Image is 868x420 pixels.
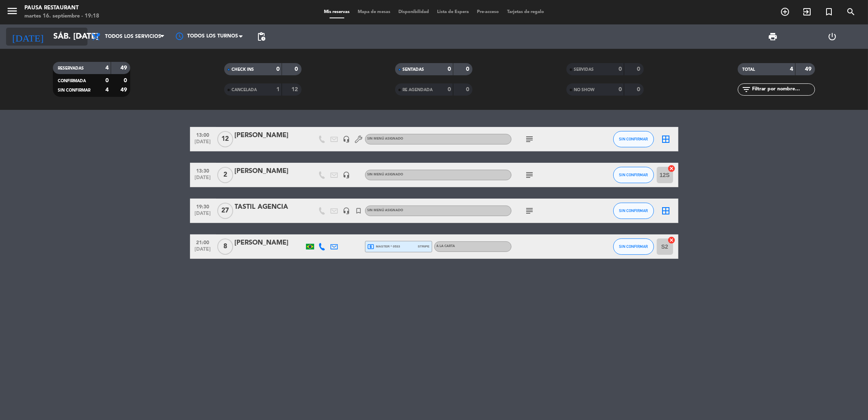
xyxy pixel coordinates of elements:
button: SIN CONFIRMAR [613,203,654,219]
div: [PERSON_NAME] [235,166,304,177]
i: border_all [661,206,671,216]
span: RE AGENDADA [402,88,433,92]
strong: 4 [105,65,109,71]
strong: 4 [105,87,109,93]
div: [PERSON_NAME] [235,238,304,248]
i: subject [525,206,535,216]
button: SIN CONFIRMAR [613,131,654,147]
i: add_circle_outline [780,7,790,17]
span: 21:00 [193,237,213,247]
span: Mis reservas [320,10,354,14]
span: [DATE] [193,139,213,149]
input: Filtrar por nombre... [752,85,815,94]
i: border_all [661,134,671,144]
strong: 49 [120,87,129,93]
span: Lista de Espera [433,10,473,14]
button: menu [6,5,18,20]
span: Pre-acceso [473,10,503,14]
i: subject [525,170,535,180]
span: 27 [217,203,233,219]
strong: 1 [276,87,280,92]
strong: 0 [466,66,471,72]
span: 8 [217,238,233,255]
i: menu [6,5,18,17]
div: Pausa Restaurant [24,4,99,12]
i: turned_in_not [824,7,834,17]
span: [DATE] [193,175,213,184]
strong: 0 [105,78,109,83]
span: Tarjetas de regalo [503,10,548,14]
span: 12 [217,131,233,147]
span: [DATE] [193,247,213,256]
span: Sin menú asignado [367,137,404,140]
i: exit_to_app [802,7,812,17]
i: turned_in_not [355,207,363,214]
div: martes 16. septiembre - 19:18 [24,12,99,20]
strong: 0 [637,66,642,72]
i: headset_mic [343,207,350,214]
i: filter_list [742,85,752,94]
span: print [768,32,778,42]
strong: 0 [466,87,471,92]
span: Disponibilidad [394,10,433,14]
span: NO SHOW [574,88,595,92]
strong: 49 [120,65,129,71]
span: 13:00 [193,130,213,139]
i: power_settings_new [827,32,837,42]
i: search [846,7,856,17]
span: SENTADAS [402,68,424,72]
strong: 0 [619,87,622,92]
span: CANCELADA [232,88,257,92]
strong: 49 [805,66,813,72]
div: TASTIL AGENCIA [235,202,304,212]
strong: 0 [637,87,642,92]
strong: 0 [295,66,300,72]
i: [DATE] [6,28,49,46]
span: Sin menú asignado [367,173,404,176]
span: Mapa de mesas [354,10,394,14]
span: master * 0533 [367,243,400,250]
strong: 0 [448,66,451,72]
span: TOTAL [743,68,755,72]
div: [PERSON_NAME] [235,130,304,141]
span: A LA CARTA [437,245,455,248]
i: headset_mic [343,171,350,179]
button: SIN CONFIRMAR [613,167,654,183]
span: SIN CONFIRMAR [619,137,648,141]
span: pending_actions [256,32,266,42]
span: Sin menú asignado [367,209,404,212]
span: SIN CONFIRMAR [619,244,648,249]
span: CHECK INS [232,68,254,72]
span: CONFIRMADA [58,79,86,83]
i: headset_mic [343,136,350,143]
strong: 4 [790,66,793,72]
span: 19:30 [193,201,213,211]
div: LOG OUT [802,24,862,49]
i: cancel [668,164,676,173]
span: [DATE] [193,211,213,220]
i: subject [525,134,535,144]
i: cancel [668,236,676,244]
span: SIN CONFIRMAR [619,208,648,213]
span: 13:30 [193,166,213,175]
span: stripe [418,244,430,249]
strong: 0 [276,66,280,72]
i: local_atm [367,243,375,250]
span: SIN CONFIRMAR [619,173,648,177]
button: SIN CONFIRMAR [613,238,654,255]
span: Todos los servicios [105,34,161,39]
strong: 0 [124,78,129,83]
span: SIN CONFIRMAR [58,88,90,92]
span: 2 [217,167,233,183]
i: arrow_drop_down [76,32,85,42]
strong: 0 [619,66,622,72]
span: SERVIDAS [574,68,594,72]
strong: 12 [291,87,300,92]
strong: 0 [448,87,451,92]
span: RESERVADAS [58,66,84,70]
